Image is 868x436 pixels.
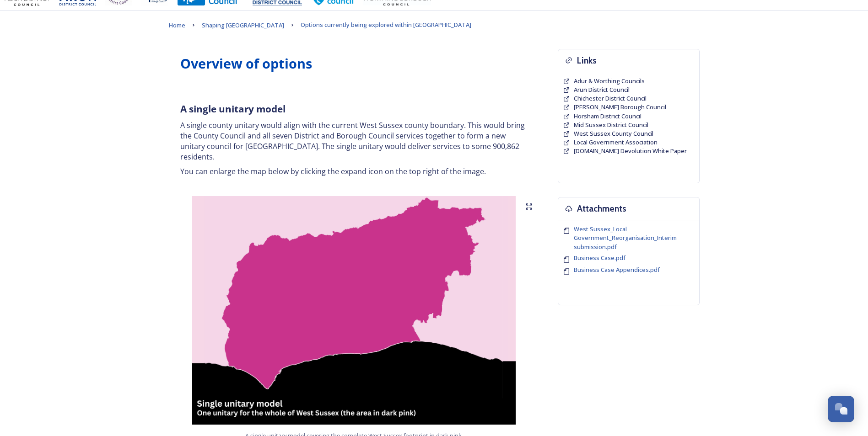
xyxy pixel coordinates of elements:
[574,103,666,112] a: [PERSON_NAME] Borough Council
[180,102,286,115] strong: A single unitary model
[574,266,660,274] span: Business Case Appendices.pdf
[169,21,185,29] span: Home
[574,121,648,129] a: Mid Sussex District Council
[574,138,658,147] a: Local Government Association
[202,21,284,29] span: Shaping [GEOGRAPHIC_DATA]
[574,147,687,155] a: [DOMAIN_NAME] Devolution White Paper
[577,54,597,67] h3: Links
[574,129,653,138] a: West Sussex County Council
[180,120,528,162] p: A single county unitary would align with the current West Sussex county boundary. This would brin...
[180,54,312,72] strong: Overview of options
[828,396,854,422] button: Open Chat
[202,20,284,31] a: Shaping [GEOGRAPHIC_DATA]
[574,138,658,146] span: Local Government Association
[301,21,471,29] span: Options currently being explored within [GEOGRAPHIC_DATA]
[574,121,648,129] span: Mid Sussex District Council
[574,77,645,85] a: Adur & Worthing Councils
[577,202,626,215] h3: Attachments
[574,103,666,111] span: [PERSON_NAME] Borough Council
[574,85,630,94] a: Arun District Council
[574,147,687,155] span: [DOMAIN_NAME] Devolution White Paper
[574,77,645,85] span: Adur & Worthing Councils
[574,254,625,262] span: Business Case.pdf
[574,112,642,121] a: Horsham District Council
[574,129,653,138] span: West Sussex County Council
[169,20,185,31] a: Home
[574,225,677,250] span: West Sussex_Local Government_Reorganisation_Interim submission.pdf
[574,94,647,103] a: Chichester District Council
[180,166,528,177] p: You can enlarge the map below by clicking the expand icon on the top right of the image.
[574,85,630,94] span: Arun District Council
[574,94,647,102] span: Chichester District Council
